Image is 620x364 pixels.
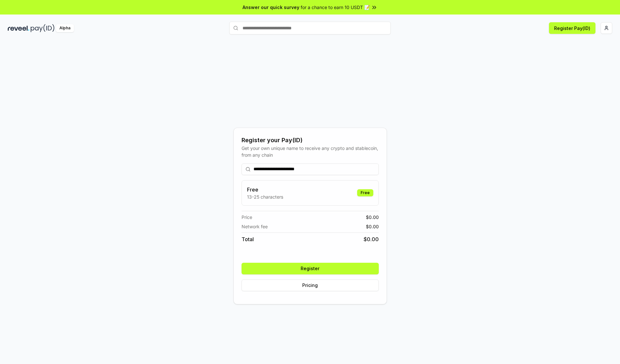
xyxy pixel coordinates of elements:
[242,145,379,158] div: Get your own unique name to receive any crypto and stablecoin, from any chain
[301,4,370,11] span: for a chance to earn 10 USDT 📝
[242,136,379,145] div: Register your Pay(ID)
[242,280,379,291] button: Pricing
[56,24,74,32] div: Alpha
[247,193,283,200] p: 13-25 characters
[549,22,595,34] button: Register Pay(ID)
[242,214,252,221] span: Price
[364,235,379,243] span: $ 0.00
[247,186,283,193] h3: Free
[242,223,268,230] span: Network fee
[366,223,379,230] span: $ 0.00
[366,214,379,221] span: $ 0.00
[357,189,373,196] div: Free
[8,24,29,32] img: reveel_dark
[242,235,254,243] span: Total
[242,263,379,274] button: Register
[243,4,299,11] span: Answer our quick survey
[31,24,55,32] img: pay_id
